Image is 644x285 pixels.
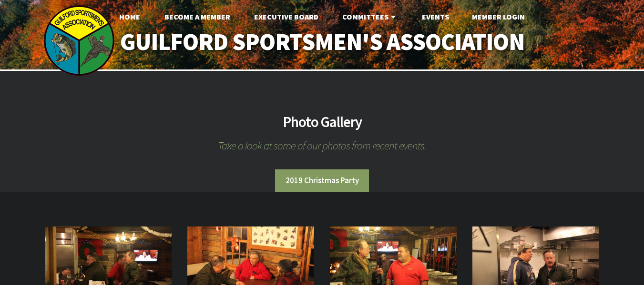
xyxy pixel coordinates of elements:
[100,22,544,62] a: Guilford Sportsmen's Association
[464,7,532,26] a: Member Login
[414,7,457,26] a: Events
[112,7,148,26] a: Home
[43,5,115,76] img: logo_sm.png
[157,7,238,26] a: Become A Member
[335,7,406,26] a: Committees
[275,169,369,192] li: 2019 Christmas Party
[246,7,326,26] a: Executive Board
